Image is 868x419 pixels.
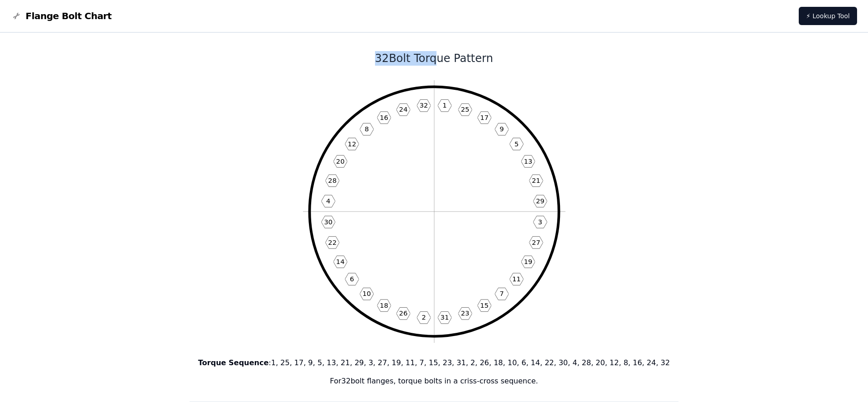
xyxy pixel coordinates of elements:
[440,313,449,321] text: 31
[480,301,488,309] text: 15
[380,301,388,309] text: 18
[480,114,488,121] text: 17
[514,140,518,148] text: 5
[419,101,428,109] text: 32
[198,358,269,367] b: Torque Sequence
[799,7,857,25] a: ⚡ Lookup Tool
[190,376,679,387] p: For 32 bolt flanges, torque bolts in a criss-cross sequence.
[524,157,532,165] text: 13
[365,125,369,133] text: 8
[326,197,330,205] text: 4
[324,218,333,226] text: 30
[442,101,447,109] text: 1
[336,157,344,165] text: 20
[190,357,679,368] p: : 1, 25, 17, 9, 5, 13, 21, 29, 3, 27, 19, 11, 7, 15, 23, 31, 2, 26, 18, 10, 6, 14, 22, 30, 4, 28,...
[499,290,503,297] text: 7
[328,238,337,246] text: 22
[26,10,112,22] span: Flange Bolt Chart
[380,114,388,121] text: 16
[461,105,469,113] text: 25
[524,258,532,265] text: 19
[461,309,469,317] text: 23
[538,218,542,226] text: 3
[348,140,356,148] text: 12
[190,51,679,66] h1: 32 Bolt Torque Pattern
[421,313,426,321] text: 2
[499,125,503,133] text: 9
[328,176,337,184] text: 28
[11,10,22,21] img: Flange Bolt Chart Logo
[536,197,544,205] text: 29
[399,309,407,317] text: 26
[399,105,407,113] text: 24
[362,290,371,297] text: 10
[532,238,540,246] text: 27
[512,275,521,283] text: 11
[349,275,354,283] text: 6
[532,176,540,184] text: 21
[336,258,344,265] text: 14
[11,10,112,22] a: Flange Bolt Chart LogoFlange Bolt Chart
